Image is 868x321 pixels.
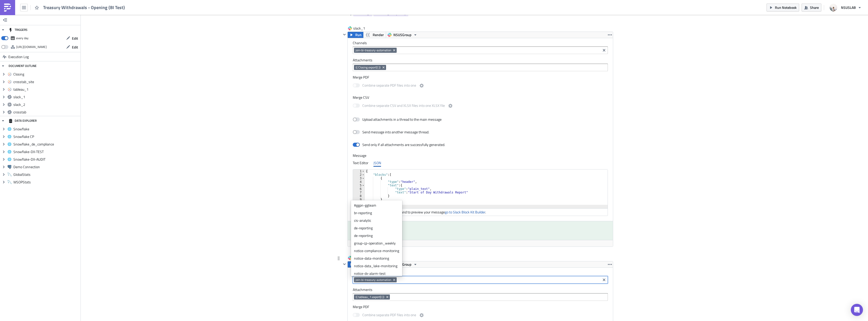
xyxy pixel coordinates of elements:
span: Snowflake CP [13,134,79,139]
span: Render [373,32,384,38]
div: - [357,231,609,236]
span: Share [810,5,819,10]
div: https://pushmetrics.io/api/v1/report/75rQd3GoZ4/webhook?token=0b05308583e84eaeb17c9f65bc1f0992 [16,43,47,51]
span: Execution Log [8,52,29,61]
button: Run Notebook [767,4,799,11]
div: DATA EXPLORER [9,116,37,125]
div: Send only if all attachments are successfully generated. [362,142,445,147]
label: Merge PDF [353,75,608,80]
span: GlobalStats [13,172,79,177]
label: Combine separate PDF files into one [353,312,425,318]
span: Snowflake_de_compliance [13,142,79,146]
button: Hide content [341,32,347,38]
label: Channels [353,41,608,45]
div: every day [16,34,29,42]
span: Snowflake-DX-AUDIT [13,157,79,162]
label: Combine separate CSV and XLSX files into one XLSX file [353,103,453,109]
button: Combine separate CSV and XLSX files into one XLSX file [447,103,453,109]
div: Open Intercom Messenger [851,304,863,316]
span: Run [355,32,362,38]
div: de-reporting [354,226,399,231]
button: Share [802,4,821,11]
button: Remove Tag [385,294,390,300]
div: 8 [353,194,365,198]
button: Clear selected items [601,277,607,283]
span: join-bi-treasury-automation [356,48,391,52]
img: Avatar [829,3,838,12]
button: Run [348,261,363,267]
button: Render [363,32,386,38]
button: Combine separate PDF files into one [419,312,425,318]
button: Edit [64,34,80,42]
div: 2 [353,173,365,177]
button: NSUSGroup [386,32,419,38]
button: Clear selected items [601,47,607,53]
span: Run Notebook [775,5,797,10]
span: NSUSGroup [393,32,412,38]
label: Attachments [353,58,608,62]
div: TRIGGERS [9,25,28,34]
button: Combine separate PDF files into one [419,83,425,89]
button: Remove Tag [392,48,397,53]
label: Upload attachments in a thread to the main message [353,117,442,122]
div: notice-dx-alarm-test [354,271,399,276]
div: JSON [373,159,381,167]
span: Demo Connection [13,165,79,169]
div: cis-analytic [354,218,399,223]
button: Remove Tag [382,65,386,70]
div: Text Editor [353,159,368,167]
button: Run [348,32,363,38]
button: NSUSLAB [827,2,864,13]
button: Hide content [341,261,347,267]
span: tableau_1 [13,87,79,92]
span: Closing [13,72,79,77]
button: Remove Tag [392,277,397,282]
label: Message [353,153,608,158]
span: Edit [72,36,78,41]
div: group-cp-operation_weekly [354,241,399,246]
ul: selectable options [351,200,402,276]
label: Attachments [353,287,608,292]
span: {{ Closing.export() }} [356,65,381,69]
span: {{ tableau_1.export() }} [356,295,384,299]
span: crosstab [13,110,79,114]
span: Edit [72,44,78,50]
div: DOCUMENT OUTLINE [9,61,37,70]
span: NSUSLAB [841,5,856,10]
div: #ggpn-ggteam [354,203,399,208]
div: For advanced message styling and to preview your message . [353,208,608,216]
div: 1 [353,169,365,173]
span: slack_2 [13,102,79,107]
label: Merge PDF [353,305,608,309]
h5: Success [357,226,609,230]
div: 7 [353,191,365,194]
img: PushMetrics [4,4,12,12]
span: join-bi-treasury-automation [356,278,391,282]
label: Combine separate PDF files into one [353,83,425,89]
div: 9 [353,198,365,201]
div: 4 [353,180,365,184]
a: go to Slack Block Kit Builder [445,209,485,215]
div: de-reporting [354,233,399,238]
span: slack_1 [353,26,373,31]
span: Snowflake [13,127,79,131]
span: NSUSGroup [393,261,412,267]
div: 6 [353,187,365,191]
button: Edit [64,43,80,51]
span: WSOPStats [13,180,79,184]
button: NSUSGroup [386,261,419,267]
div: 5 [353,184,365,187]
div: 3 [353,177,365,180]
div: notice-data_lake-monitoring [354,263,399,268]
span: slack_1 [13,95,79,99]
div: notice-data-monitoring [354,256,399,261]
div: br-reporting [354,210,399,215]
span: Treasury Withdrawals - Opening (BI Test) [43,5,125,10]
span: crosstab_site [13,80,79,84]
label: Send message into another message thread. [353,130,430,134]
label: Channels [353,270,608,275]
label: Merge CSV [353,95,608,100]
div: notice-compliance-monitoring [354,248,399,253]
span: Snowflake-DX-TEST [13,150,79,154]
